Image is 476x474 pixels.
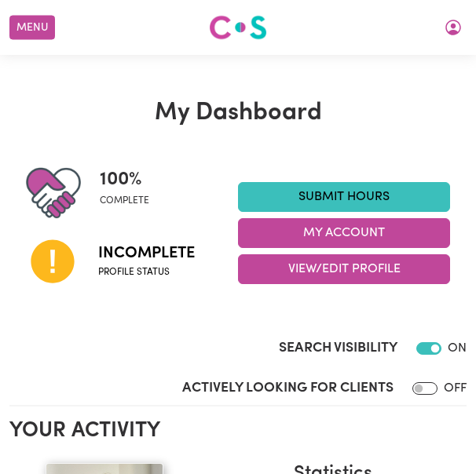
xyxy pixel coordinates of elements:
[209,13,267,42] img: Careseekers logo
[238,218,450,248] button: My Account
[100,166,162,221] div: Profile completeness: 100%
[209,9,267,46] a: Careseekers logo
[100,166,149,194] span: 100 %
[100,194,149,208] span: complete
[9,99,467,128] h1: My Dashboard
[448,342,467,355] span: ON
[238,182,450,212] a: Submit Hours
[182,378,394,399] label: Actively Looking for Clients
[9,419,467,444] h2: Your activity
[279,338,397,359] label: Search Visibility
[444,382,467,395] span: OFF
[98,242,195,265] span: Incomplete
[9,16,55,40] button: Menu
[98,265,195,279] span: Profile status
[437,14,470,41] button: My Account
[238,254,450,284] button: View/Edit Profile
